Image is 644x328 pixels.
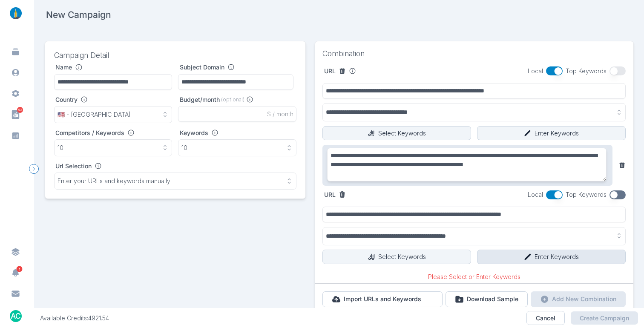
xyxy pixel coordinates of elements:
[40,314,109,322] div: Available Credits: 4921.54
[566,67,607,75] span: Top Keywords
[267,110,293,118] p: $ / month
[55,162,92,170] label: Url Selection
[477,250,626,264] button: Enter Keywords
[531,291,626,307] button: Add New Combination
[55,129,124,137] label: Competitors / Keywords
[552,295,616,303] p: Add New Combination
[322,273,626,281] p: Please Select or Enter Keywords
[54,173,296,190] button: Enter your URLs and keywords manually
[178,139,296,156] button: 10
[344,295,421,303] p: Import URLs and Keywords
[528,67,543,75] span: Local
[446,291,528,307] button: Download Sample
[55,96,78,104] label: Country
[54,50,296,61] h3: Campaign Detail
[181,144,187,152] p: 10
[477,126,626,141] button: Enter Keywords
[571,311,638,325] button: Create Campaign
[221,96,244,104] span: (optional)
[322,49,365,59] h3: Combination
[322,126,471,141] button: Select Keywords
[180,96,220,104] label: Budget/month
[57,144,63,152] p: 10
[526,311,565,325] button: Cancel
[57,111,131,118] p: 🇺🇸 - [GEOGRAPHIC_DATA]
[17,107,23,113] span: 63
[7,7,25,19] img: linklaunch_small.2ae18699.png
[54,106,172,123] button: 🇺🇸 - [GEOGRAPHIC_DATA]
[322,250,471,264] button: Select Keywords
[528,191,543,198] span: Local
[55,63,72,71] label: Name
[46,9,111,21] h2: New Campaign
[324,191,336,199] label: URL
[57,177,170,185] p: Enter your URLs and keywords manually
[324,67,336,75] label: URL
[180,129,208,137] label: Keywords
[322,291,443,307] button: Import URLs and Keywords
[54,139,172,156] button: 10
[180,63,224,71] label: Subject Domain
[566,191,607,198] span: Top Keywords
